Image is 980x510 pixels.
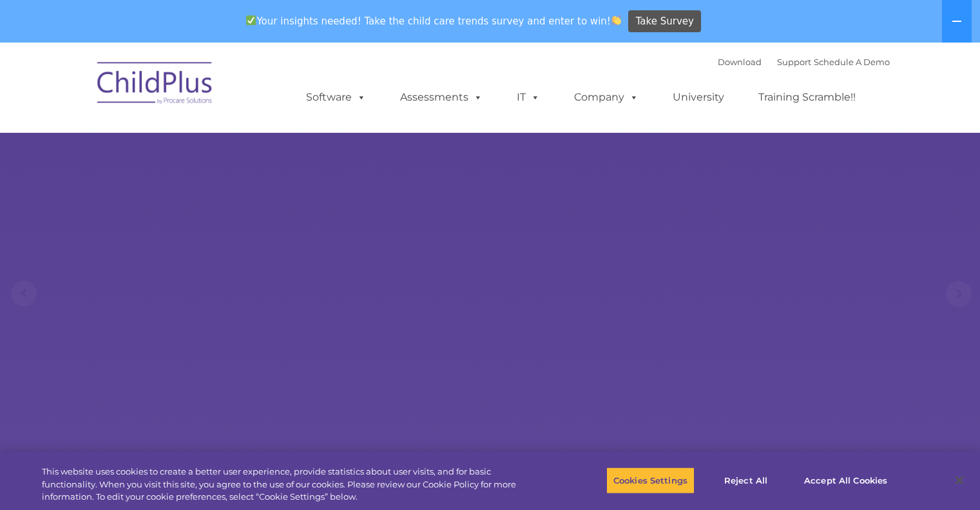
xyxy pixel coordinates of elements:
[797,467,894,494] button: Accept All Cookies
[611,15,621,25] img: 👏
[706,467,786,494] button: Reject All
[293,84,379,110] a: Software
[387,84,495,110] a: Assessments
[777,57,811,67] a: Support
[718,57,762,67] a: Download
[504,84,553,110] a: IT
[91,53,220,117] img: ChildPlus by Procare Solutions
[636,10,694,33] span: Take Survey
[745,84,869,110] a: Training Scramble!!
[246,15,256,25] img: ✅
[660,84,737,110] a: University
[945,466,974,495] button: Close
[561,84,651,110] a: Company
[718,57,890,67] font: |
[606,467,695,494] button: Cookies Settings
[42,466,539,504] div: This website uses cookies to create a better user experience, provide statistics about user visit...
[628,10,701,33] a: Take Survey
[241,8,627,34] span: Your insights needed! Take the child care trends survey and enter to win!
[814,57,890,67] a: Schedule A Demo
